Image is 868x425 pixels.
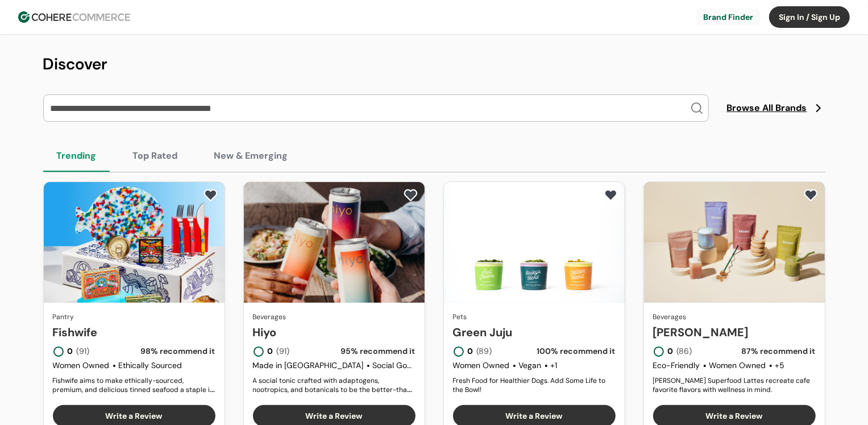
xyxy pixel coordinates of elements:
[53,324,215,341] a: Fishwife
[201,187,220,204] button: add to favorite
[601,187,620,204] button: add to favorite
[769,6,850,28] button: Sign In / Sign Up
[43,140,110,172] button: Trending
[453,324,616,341] a: Green Juju
[401,187,420,204] button: add to favorite
[18,11,130,23] img: Cohere Logo
[253,324,416,341] a: Hiyo
[653,324,816,341] a: [PERSON_NAME]
[43,53,108,75] span: Discover
[727,101,807,115] span: Browse All Brands
[119,140,192,172] button: Top Rated
[727,101,825,115] a: Browse All Brands
[801,187,820,204] button: add to favorite
[201,140,302,172] button: New & Emerging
